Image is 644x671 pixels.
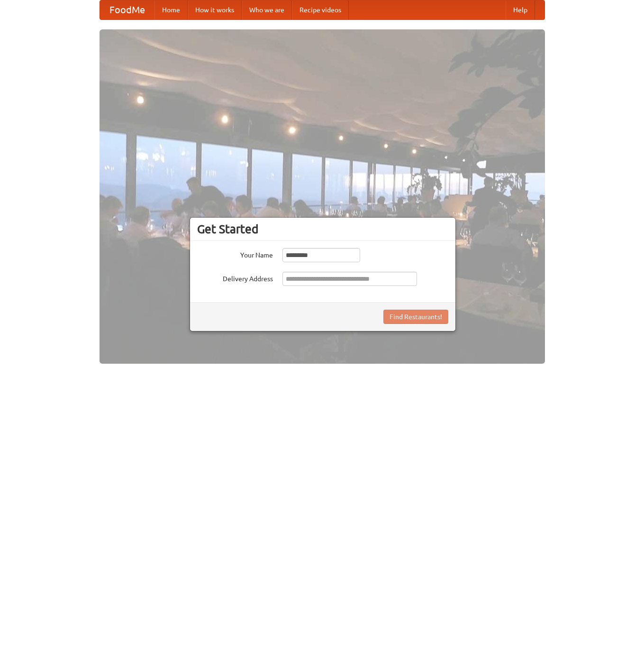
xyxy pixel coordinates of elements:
[197,272,273,284] label: Delivery Address
[506,0,535,19] a: Help
[154,0,188,19] a: Home
[383,310,448,324] button: Find Restaurants!
[197,222,448,236] h3: Get Started
[242,0,292,19] a: Who we are
[188,0,242,19] a: How it works
[100,0,154,19] a: FoodMe
[292,0,349,19] a: Recipe videos
[197,248,273,260] label: Your Name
